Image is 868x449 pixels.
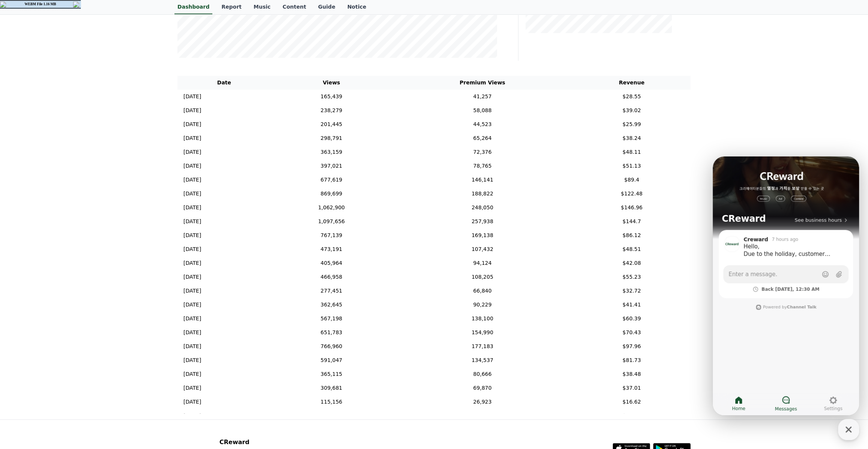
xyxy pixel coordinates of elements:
[392,215,572,228] td: 257,938
[573,228,691,242] td: $86.12
[392,76,572,90] th: Premium Views
[573,312,691,326] td: $60.39
[392,90,572,104] td: 41,257
[392,270,572,284] td: 108,205
[271,298,392,312] td: 362,645
[573,201,691,215] td: $146.96
[392,339,572,353] td: 177,183
[183,245,201,253] p: [DATE]
[183,301,201,309] p: [DATE]
[573,117,691,131] td: $25.99
[573,270,691,284] td: $55.23
[183,273,201,281] p: [DATE]
[271,228,392,242] td: 767,139
[392,104,572,117] td: 58,088
[573,90,691,104] td: $28.55
[573,159,691,173] td: $51.13
[392,326,572,339] td: 154,990
[573,76,691,90] th: Revenue
[271,312,392,326] td: 567,198
[271,270,392,284] td: 466,958
[183,356,201,364] p: [DATE]
[392,117,572,131] td: 44,523
[183,342,201,350] p: [DATE]
[183,384,201,392] p: [DATE]
[271,145,392,159] td: 363,159
[271,353,392,367] td: 591,047
[183,176,201,184] p: [DATE]
[573,242,691,256] td: $48.51
[573,339,691,353] td: $97.96
[271,76,392,90] th: Views
[183,315,201,323] p: [DATE]
[271,90,392,104] td: 165,439
[392,159,572,173] td: 78,765
[713,156,859,415] iframe: Channel chat
[271,201,392,215] td: 1,062,900
[183,412,201,420] p: [DATE]
[573,187,691,201] td: $122.48
[573,173,691,187] td: $89.4
[392,381,572,395] td: 69,870
[392,367,572,381] td: 80,666
[271,409,392,423] td: 84,703
[392,395,572,409] td: 26,923
[271,187,392,201] td: 869,699
[271,284,392,298] td: 277,451
[392,298,572,312] td: 90,229
[573,381,691,395] td: $37.01
[183,120,201,128] p: [DATE]
[392,256,572,270] td: 94,124
[392,312,572,326] td: 138,100
[183,107,201,114] p: [DATE]
[183,231,201,239] p: [DATE]
[392,242,572,256] td: 107,432
[271,242,392,256] td: 473,191
[271,215,392,228] td: 1,097,656
[177,76,271,90] th: Date
[219,438,345,447] p: CReward
[271,326,392,339] td: 651,783
[183,287,201,295] p: [DATE]
[392,228,572,242] td: 169,138
[183,329,201,336] p: [DATE]
[573,326,691,339] td: $70.43
[573,145,691,159] td: $48.11
[392,145,572,159] td: 72,376
[183,134,201,142] p: [DATE]
[183,204,201,212] p: [DATE]
[183,93,201,101] p: [DATE]
[183,370,201,378] p: [DATE]
[573,409,691,423] td: $11.18
[271,256,392,270] td: 405,964
[183,162,201,170] p: [DATE]
[573,298,691,312] td: $41.41
[183,398,201,406] p: [DATE]
[392,284,572,298] td: 66,840
[271,339,392,353] td: 766,960
[271,104,392,117] td: 238,279
[271,173,392,187] td: 677,619
[392,409,572,423] td: 12,837
[392,187,572,201] td: 188,822
[392,173,572,187] td: 146,141
[271,131,392,145] td: 298,791
[271,395,392,409] td: 115,156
